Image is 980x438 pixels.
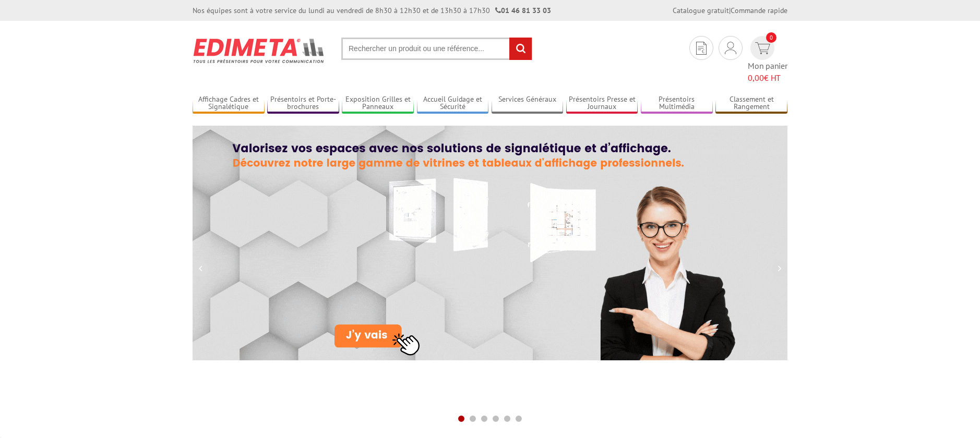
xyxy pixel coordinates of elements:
[696,42,707,55] img: devis rapide
[641,95,713,112] a: Présentoirs Multimédia
[673,5,787,16] div: |
[341,38,532,60] input: Rechercher un produit ou une référence...
[748,36,787,84] a: devis rapide 0 Mon panier 0,00€ HT
[731,6,787,15] a: Commande rapide
[193,5,551,16] div: Nos équipes sont à votre service du lundi au vendredi de 8h30 à 12h30 et de 13h30 à 17h30
[566,95,638,112] a: Présentoirs Presse et Journaux
[748,60,787,84] span: Mon panier
[673,6,729,15] a: Catalogue gratuit
[492,95,564,112] a: Services Généraux
[766,32,776,43] span: 0
[267,95,339,112] a: Présentoirs et Porte-brochures
[417,95,489,112] a: Accueil Guidage et Sécurité
[342,95,414,112] a: Exposition Grilles et Panneaux
[193,95,265,112] a: Affichage Cadres et Signalétique
[495,6,551,15] strong: 01 46 81 33 03
[193,31,326,70] img: Présentoir, panneau, stand - Edimeta - PLV, affichage, mobilier bureau, entreprise
[748,72,787,84] span: € HT
[748,72,764,83] span: 0,00
[755,42,770,54] img: devis rapide
[725,42,736,54] img: devis rapide
[715,95,787,112] a: Classement et Rangement
[509,38,532,60] input: rechercher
